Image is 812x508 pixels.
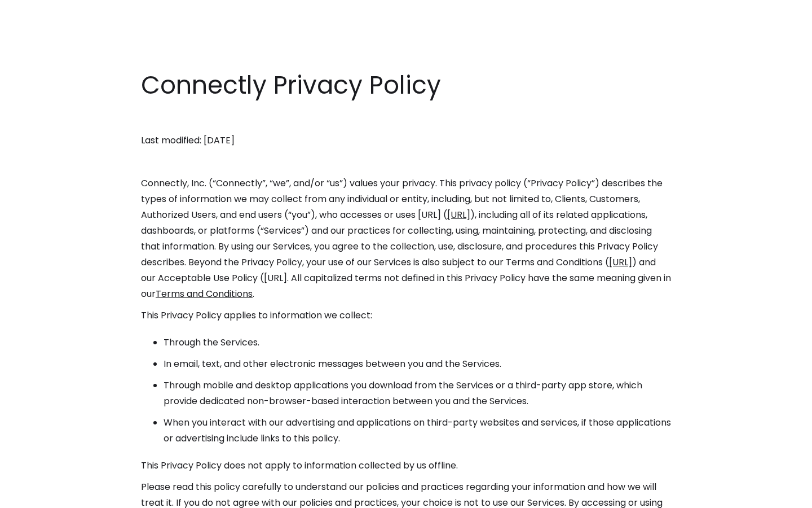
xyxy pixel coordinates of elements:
[141,176,671,302] p: Connectly, Inc. (“Connectly”, “we”, and/or “us”) values your privacy. This privacy policy (“Priva...
[164,356,671,372] li: In email, text, and other electronic messages between you and the Services.
[141,154,671,170] p: ‍
[141,308,671,323] p: This Privacy Policy applies to information we collect:
[609,256,632,269] a: [URL]
[156,287,253,300] a: Terms and Conditions
[164,415,671,446] li: When you interact with our advertising and applications on third-party websites and services, if ...
[164,378,671,409] li: Through mobile and desktop applications you download from the Services or a third-party app store...
[141,111,671,127] p: ‍
[164,335,671,351] li: Through the Services.
[447,208,470,221] a: [URL]
[141,133,671,148] p: Last modified: [DATE]
[23,488,68,504] ul: Language list
[141,68,671,103] h1: Connectly Privacy Policy
[11,487,68,504] aside: Language selected: English
[141,458,671,474] p: This Privacy Policy does not apply to information collected by us offline.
